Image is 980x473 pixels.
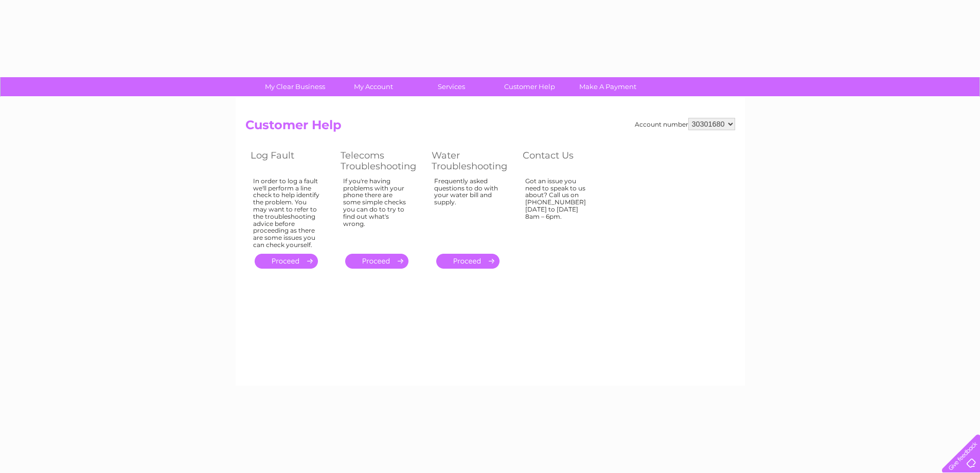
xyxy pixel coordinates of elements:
th: Telecoms Troubleshooting [335,147,426,174]
div: Frequently asked questions to do with your water bill and supply. [434,178,502,244]
div: In order to log a fault we'll perform a line check to help identify the problem. You may want to ... [253,178,320,249]
a: My Account [331,77,416,96]
th: Contact Us [518,147,608,174]
div: Got an issue you need to speak to us about? Call us on [PHONE_NUMBER] [DATE] to [DATE] 8am – 6pm. [525,178,592,244]
div: If you're having problems with your phone there are some simple checks you can do to try to find ... [343,178,411,244]
a: Make A Payment [565,77,650,96]
a: My Clear Business [253,77,337,96]
a: Services [409,77,494,96]
div: Account number [635,118,735,130]
th: Water Troubleshooting [426,147,518,174]
a: . [345,254,408,269]
h2: Customer Help [245,118,735,137]
a: . [436,254,500,269]
a: Customer Help [487,77,572,96]
th: Log Fault [245,147,335,174]
a: . [255,254,318,269]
